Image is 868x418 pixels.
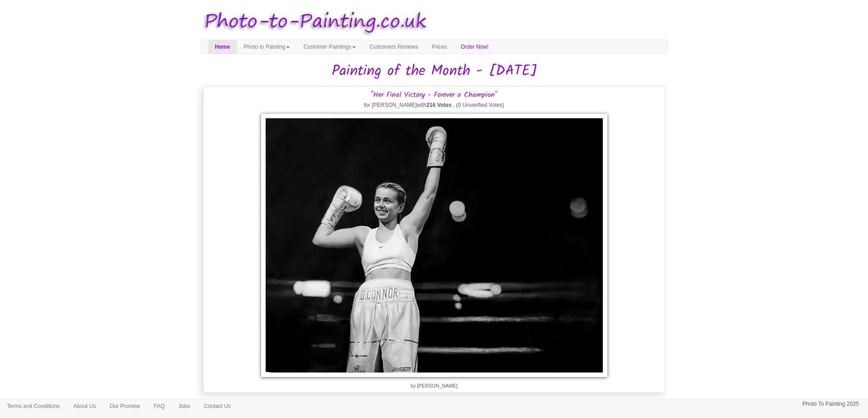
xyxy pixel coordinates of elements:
p: by [PERSON_NAME] [206,382,663,390]
img: Photo to Painting [196,5,430,40]
div: for [PERSON_NAME] [203,86,665,393]
a: About Us [67,399,103,413]
h3: "Her Final Victory - Forever a Champion" [206,91,663,99]
span: , (0 Unverified Votes) [453,102,504,108]
a: Photo to Painting [237,40,297,54]
a: FAQ [147,399,172,413]
h1: Painting of the Month - [DATE] [201,63,668,79]
b: 216 Votes [426,102,452,108]
a: Order Now! [454,40,495,54]
a: Jobs [172,399,197,413]
a: Customer Paintings [297,40,363,54]
a: Customers Reviews [363,40,425,54]
a: Home [208,40,237,54]
img: Her Final Victory - Forever a Champion [261,114,607,377]
span: with [417,102,452,108]
a: Prices [425,40,454,54]
a: Our Promise [103,399,147,413]
p: Photo To Painting 2025 [802,399,859,409]
a: Contact Us [197,399,237,413]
